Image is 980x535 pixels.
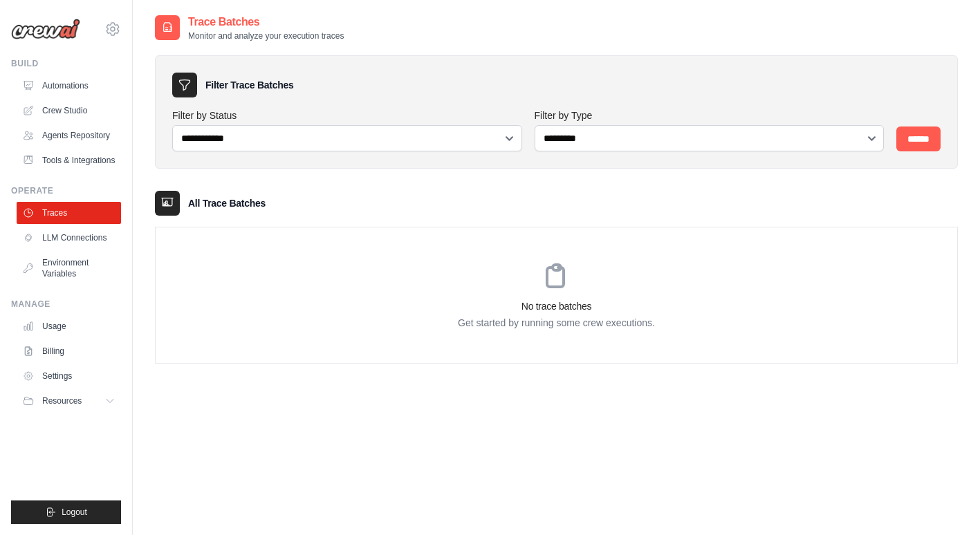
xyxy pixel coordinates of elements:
[17,100,121,122] a: Crew Studio
[172,109,524,122] label: Filter by Status
[17,149,121,171] a: Tools & Integrations
[11,19,80,39] img: Logo
[156,299,957,313] h3: No trace batches
[17,202,121,224] a: Traces
[11,185,121,196] div: Operate
[11,299,121,310] div: Manage
[11,500,121,524] button: Logout
[17,75,121,97] a: Automations
[17,390,121,412] button: Resources
[156,316,957,330] p: Get started by running some crew executions.
[188,14,344,30] h2: Trace Batches
[17,252,121,285] a: Environment Variables
[188,30,344,41] p: Monitor and analyze your execution traces
[17,124,121,147] a: Agents Repository
[42,395,82,406] span: Resources
[62,507,87,518] span: Logout
[535,109,886,122] label: Filter by Type
[17,227,121,249] a: LLM Connections
[205,78,293,92] h3: Filter Trace Batches
[11,58,121,69] div: Build
[188,196,266,210] h3: All Trace Batches
[17,315,121,337] a: Usage
[17,340,121,362] a: Billing
[17,365,121,387] a: Settings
